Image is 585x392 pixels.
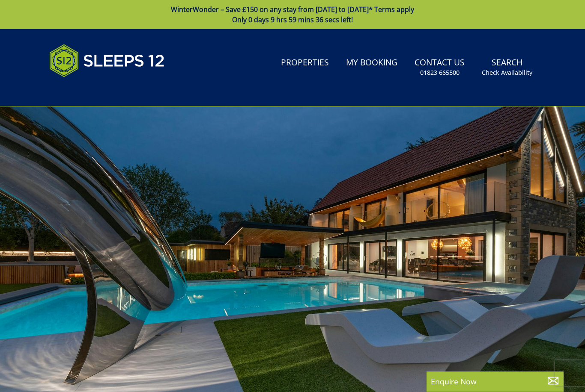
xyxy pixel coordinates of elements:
a: SearchCheck Availability [478,53,536,81]
a: Contact Us01823 665500 [411,53,468,81]
span: Only 0 days 9 hrs 59 mins 36 secs left! [232,15,353,24]
small: Check Availability [482,68,532,77]
p: Enquire Now [431,376,559,387]
iframe: Customer reviews powered by Trustpilot [45,87,135,94]
img: Sleeps 12 [49,39,165,82]
a: Properties [278,53,332,73]
small: 01823 665500 [420,68,460,77]
a: My Booking [343,53,401,73]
